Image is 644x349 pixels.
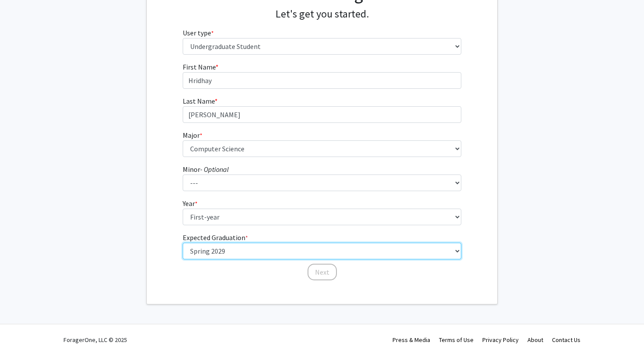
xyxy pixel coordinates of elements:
label: Minor [183,164,229,174]
label: Expected Graduation [183,232,248,243]
span: First Name [183,63,216,71]
i: - Optional [200,165,229,174]
label: User type [183,28,214,38]
label: Major [183,130,202,140]
a: Privacy Policy [482,336,519,344]
a: Terms of Use [439,336,474,344]
span: Last Name [183,97,215,105]
iframe: Chat [7,310,37,342]
button: Next [308,264,337,280]
a: About [527,336,543,344]
a: Contact Us [552,336,580,344]
a: Press & Media [393,336,430,344]
label: Year [183,198,198,209]
h4: Let's get you started. [183,8,462,21]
